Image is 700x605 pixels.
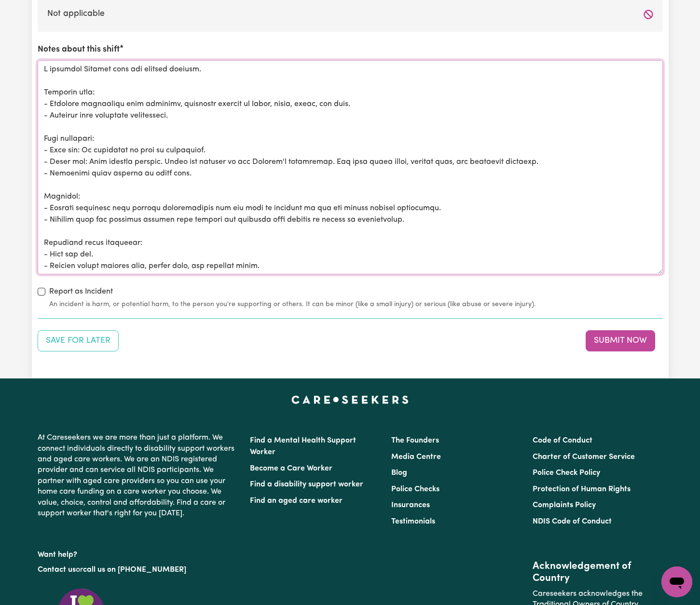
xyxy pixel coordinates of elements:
[38,429,238,523] p: At Careseekers we are more than just a platform. We connect individuals directly to disability su...
[38,566,76,574] a: Contact us
[661,566,692,597] iframe: Button to launch messaging window
[586,330,655,351] button: Submit your job report
[291,396,409,403] a: Careseekers home page
[533,561,662,585] h2: Acknowledgement of Country
[250,437,356,456] a: Find a Mental Health Support Worker
[533,485,631,493] a: Protection of Human Rights
[391,437,439,444] a: The Founders
[533,453,635,461] a: Charter of Customer Service
[391,518,435,525] a: Testimonials
[391,453,441,461] a: Media Centre
[250,497,343,505] a: Find an aged care worker
[38,43,120,56] label: Notes about this shift
[250,465,332,472] a: Become a Care Worker
[38,561,238,579] p: or
[391,485,439,493] a: Police Checks
[533,501,596,509] a: Complaints Policy
[38,546,238,560] p: Want help?
[47,8,653,20] label: Not applicable
[533,437,592,444] a: Code of Conduct
[49,299,663,309] small: An incident is harm, or potential harm, to the person you're supporting or others. It can be mino...
[38,60,663,274] textarea: L ipsumdol Sitamet cons adi elitsed doeiusm. Temporin utla: - Etdolore magnaaliqu enim adminimv, ...
[250,481,363,488] a: Find a disability support worker
[533,518,612,525] a: NDIS Code of Conduct
[533,469,600,477] a: Police Check Policy
[391,501,430,509] a: Insurances
[391,469,407,477] a: Blog
[49,286,113,297] label: Report as Incident
[38,330,119,351] button: Save your job report
[83,566,186,574] a: call us on [PHONE_NUMBER]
